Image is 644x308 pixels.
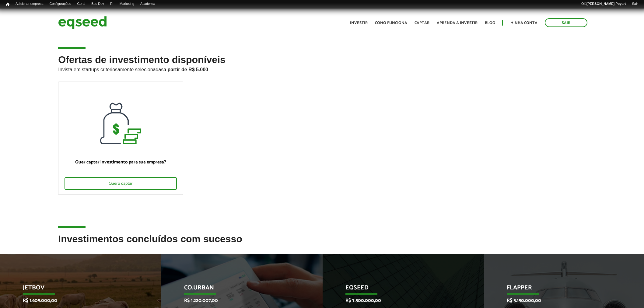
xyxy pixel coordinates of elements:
a: Minha conta [510,21,537,25]
a: Configurações [47,2,74,6]
p: R$ 7.500.000,00 [345,298,452,303]
img: EqSeed [58,15,107,31]
p: R$ 5.150.000,00 [507,298,613,303]
a: Início [3,2,12,7]
a: Academia [137,2,158,6]
p: Invista em startups criteriosamente selecionadas [58,65,586,72]
a: Marketing [117,2,137,6]
div: Quero captar [65,177,177,190]
strong: [PERSON_NAME].Poyart [586,2,626,5]
a: Sair [629,2,641,6]
p: JetBov [23,284,129,295]
a: Quer captar investimento para sua empresa? Quero captar [58,82,183,195]
h2: Ofertas de investimento disponíveis [58,54,586,82]
span: Início [6,2,9,6]
a: Sair [545,18,587,27]
a: Adicionar empresa [12,2,47,6]
a: Olá[PERSON_NAME].Poyart [578,2,629,6]
a: Como funciona [375,21,407,25]
a: Aprenda a investir [437,21,478,25]
p: EqSeed [345,284,452,295]
p: Quer captar investimento para sua empresa? [65,159,177,165]
a: Blog [485,21,495,25]
a: Geral [74,2,88,6]
p: R$ 1.220.007,00 [184,298,291,303]
a: Investir [350,21,368,25]
a: Bus Dev [88,2,107,6]
p: R$ 1.605.000,00 [23,298,129,303]
strong: a partir de R$ 5.000 [163,67,208,72]
h2: Investimentos concluídos com sucesso [58,234,586,254]
a: RI [107,2,117,6]
a: Captar [415,21,429,25]
p: Co.Urban [184,284,291,295]
p: Flapper [507,284,613,295]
